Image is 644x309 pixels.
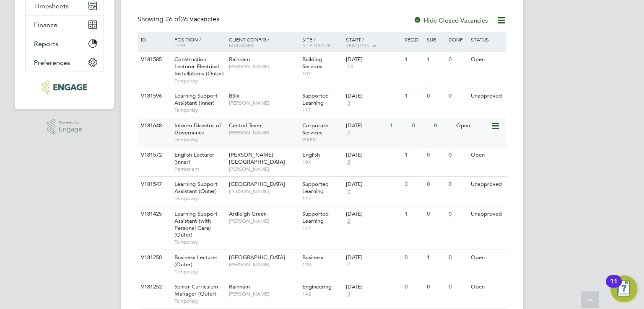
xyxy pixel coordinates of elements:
span: 3 [346,100,351,107]
span: 117 [302,195,342,202]
div: Open [469,279,505,295]
span: [PERSON_NAME] [229,188,298,195]
div: [DATE] [346,56,400,63]
span: Engage [59,126,82,133]
div: V181596 [139,88,168,104]
div: Unapproved [469,88,505,104]
div: 1 [402,147,424,163]
div: 0 [447,147,468,163]
span: 142 [302,291,342,297]
span: Temporary [174,298,225,304]
span: 107 [302,70,342,77]
div: Reqd [402,32,424,46]
span: Senior Curriculum Manager (Outer) [174,283,218,297]
span: 120 [302,261,342,268]
span: [GEOGRAPHIC_DATA] [229,254,285,261]
label: Hide Closed Vacancies [413,16,488,24]
div: 0 [447,88,468,104]
span: 8 [346,159,351,166]
span: Temporary [174,136,225,143]
span: Manager [229,42,254,49]
div: Sub [425,32,447,46]
div: Showing [138,15,221,24]
span: Timesheets [34,2,69,10]
span: Supported Learning [302,92,329,106]
div: Site / [300,32,344,52]
div: 0 [447,52,468,67]
div: Open [469,250,505,265]
span: Business Lecturer (Outer) [174,254,218,268]
div: Unapproved [469,206,505,222]
div: Unapproved [469,177,505,192]
div: 1 [388,118,410,134]
span: Reports [34,40,58,48]
div: V181572 [139,147,168,163]
a: Go to home page [25,80,104,94]
span: Interim Director of Governance [174,122,221,136]
span: [PERSON_NAME] [229,261,298,268]
div: 0 [432,118,454,134]
a: Powered byEngage [47,119,83,135]
div: 0 [402,279,424,295]
span: [PERSON_NAME][GEOGRAPHIC_DATA] [229,151,285,165]
span: Site Group [302,42,331,49]
span: Vendors [346,42,369,49]
span: [PERSON_NAME] [229,129,298,136]
span: 117 [302,107,342,113]
div: 11 [610,281,618,292]
span: Corporate Services [302,122,328,136]
button: Reports [26,34,104,53]
span: Temporary [174,195,225,202]
div: ID [139,32,168,46]
div: Status [469,32,505,46]
div: Client Config / [227,32,300,52]
span: Construction Lecturer Electrical Installations (Outer) [174,56,224,77]
div: [DATE] [346,211,400,218]
span: Learning Support Assistant (Inner) [174,92,218,106]
span: Business [302,254,323,261]
span: 3 [346,291,351,298]
span: [GEOGRAPHIC_DATA] [229,180,285,188]
span: Permanent [174,166,225,173]
div: Open [469,147,505,163]
div: 0 [425,177,447,192]
span: 26 Vacancies [165,15,219,23]
div: 0 [447,177,468,192]
div: 1 [402,52,424,67]
span: Ardleigh Green [229,210,267,217]
span: 117 [302,225,342,232]
div: V181250 [139,250,168,265]
div: [DATE] [346,93,400,100]
span: English [302,151,320,158]
span: 14 [346,63,354,70]
span: Engineering [302,283,332,290]
span: Building Services [302,56,322,70]
span: Powered by [59,119,82,126]
span: [PERSON_NAME] [229,63,298,70]
span: Temporary [174,107,225,113]
div: V181585 [139,52,168,67]
span: Temporary [174,77,225,84]
div: [DATE] [346,254,400,261]
button: Preferences [26,53,104,72]
span: [PERSON_NAME] [229,100,298,106]
div: 0 [447,206,468,222]
div: 0 [425,279,447,295]
button: Open Resource Center, 11 new notifications [610,276,637,302]
span: 26 of [165,15,180,23]
div: 0 [410,118,432,134]
span: Supported Learning [302,210,329,224]
div: 0 [425,147,447,163]
span: 2 [346,129,351,136]
div: [DATE] [346,122,386,129]
div: 1 [402,88,424,104]
span: 90002 [302,136,342,143]
div: Start / [344,32,402,53]
span: [PERSON_NAME] [229,218,298,224]
span: Central Team [229,122,261,129]
div: 0 [425,206,447,222]
span: Temporary [174,239,225,245]
span: Type [174,42,186,49]
span: 7 [346,261,351,268]
div: 0 [447,250,468,265]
